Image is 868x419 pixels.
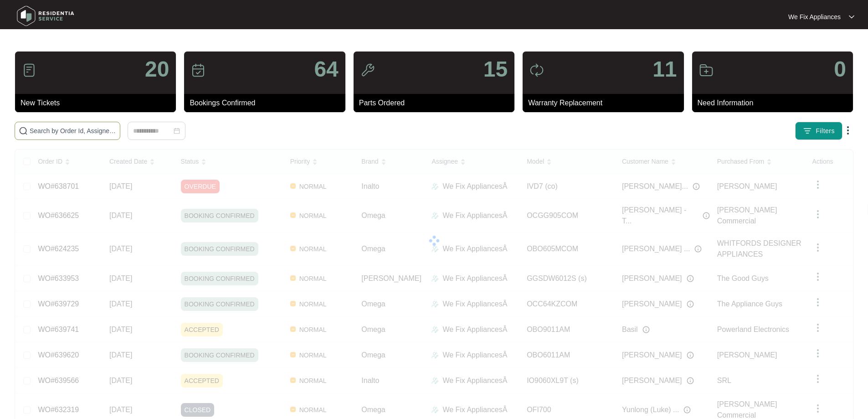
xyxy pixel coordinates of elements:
[803,126,812,135] img: filter icon
[22,63,36,78] img: icon
[191,63,205,78] img: icon
[314,58,338,80] p: 64
[834,58,846,80] p: 0
[14,2,77,30] img: residentia service logo
[145,58,169,80] p: 20
[528,98,683,109] p: Warranty Replacement
[699,63,714,78] img: icon
[698,98,853,109] p: Need Information
[359,98,514,109] p: Parts Ordered
[30,126,116,136] input: Search by Order Id, Assignee Name, Customer Name, Brand and Model
[788,12,841,21] p: We Fix Appliances
[849,15,854,19] img: dropdown arrow
[483,58,508,80] p: 15
[652,58,677,80] p: 11
[795,122,842,140] button: filter iconFilters
[842,125,853,136] img: dropdown arrow
[529,63,544,78] img: icon
[190,98,345,109] p: Bookings Confirmed
[816,126,835,136] span: Filters
[19,126,28,135] img: search-icon
[360,63,375,78] img: icon
[21,98,176,109] p: New Tickets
